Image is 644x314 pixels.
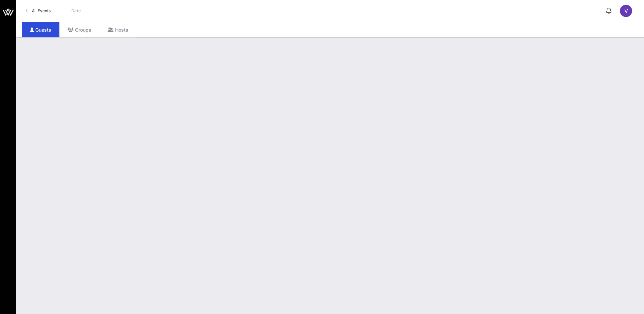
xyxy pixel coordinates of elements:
[624,7,628,14] span: V
[99,22,136,37] div: Hosts
[620,5,632,17] div: V
[71,7,81,14] p: Date
[59,22,99,37] div: Groups
[22,5,55,16] a: All Events
[32,8,51,13] span: All Events
[22,22,59,37] div: Guests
